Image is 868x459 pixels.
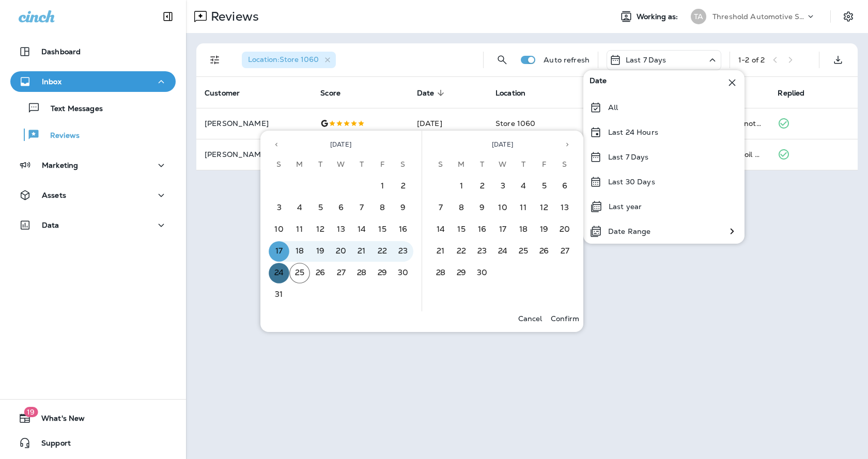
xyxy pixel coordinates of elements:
[451,241,472,262] button: 22
[608,227,650,235] p: Date Range
[608,178,655,186] p: Last 30 Days
[42,221,59,229] p: Data
[289,263,310,283] button: 25
[637,12,680,21] span: Working as:
[320,89,340,98] span: Score
[290,154,309,175] span: Monday
[551,314,579,323] p: Confirm
[451,219,472,240] button: 15
[778,89,804,98] span: Replied
[417,88,448,98] span: Date
[10,124,176,146] button: Reviews
[10,71,176,92] button: Inbox
[452,154,471,175] span: Monday
[495,88,539,98] span: Location
[269,284,289,305] button: 31
[24,407,38,417] span: 19
[289,219,310,240] button: 11
[310,241,331,262] button: 19
[205,150,304,159] p: [PERSON_NAME]
[40,104,103,114] p: Text Messages
[42,191,66,199] p: Assets
[242,52,336,68] div: Location:Store 1060
[839,7,858,26] button: Settings
[534,219,554,240] button: 19
[393,241,413,262] button: 23
[270,154,288,175] span: Sunday
[555,154,574,175] span: Saturday
[492,241,513,262] button: 24
[492,176,513,197] button: 3
[514,154,533,175] span: Thursday
[518,314,542,323] p: Cancel
[331,263,351,283] button: 27
[41,48,81,56] p: Dashboard
[472,241,492,262] button: 23
[393,219,413,240] button: 16
[393,176,413,197] button: 2
[495,89,525,98] span: Location
[409,108,487,139] td: [DATE]
[544,56,590,64] p: Auto refresh
[513,198,534,218] button: 11
[372,219,393,240] button: 15
[393,263,413,283] button: 30
[608,153,649,161] p: Last 7 Days
[289,198,310,218] button: 4
[351,263,372,283] button: 28
[691,9,706,24] div: TA
[513,176,534,197] button: 4
[535,154,553,175] span: Friday
[554,241,575,262] button: 27
[10,185,176,205] button: Assets
[547,311,583,326] button: Confirm
[40,131,80,141] p: Reviews
[554,198,575,218] button: 13
[269,263,289,283] button: 24
[372,176,393,197] button: 1
[31,439,71,451] span: Support
[289,241,310,262] button: 18
[205,89,240,98] span: Customer
[310,263,331,283] button: 26
[372,198,393,218] button: 8
[778,88,818,98] span: Replied
[492,198,513,218] button: 10
[153,6,182,27] button: Collapse Sidebar
[330,140,351,149] span: [DATE]
[10,41,176,62] button: Dashboard
[351,219,372,240] button: 14
[10,155,176,176] button: Marketing
[472,219,492,240] button: 16
[590,76,607,89] span: Date
[609,202,642,211] p: Last year
[534,198,554,218] button: 12
[310,198,331,218] button: 5
[430,219,451,240] button: 14
[472,176,492,197] button: 2
[472,263,492,283] button: 30
[373,154,392,175] span: Friday
[534,176,554,197] button: 5
[331,241,351,262] button: 20
[712,12,805,21] p: Threshold Automotive Service dba Grease Monkey
[310,219,331,240] button: 12
[269,241,289,262] button: 17
[331,219,351,240] button: 13
[495,119,535,128] span: Store 1060
[42,161,78,169] p: Marketing
[430,198,451,218] button: 7
[492,219,513,240] button: 17
[513,219,534,240] button: 18
[394,154,412,175] span: Saturday
[10,215,176,235] button: Data
[205,119,304,128] p: [PERSON_NAME]
[332,154,350,175] span: Wednesday
[430,263,451,283] button: 28
[269,219,289,240] button: 10
[472,198,492,218] button: 9
[372,263,393,283] button: 29
[205,88,253,98] span: Customer
[492,140,513,149] span: [DATE]
[352,154,371,175] span: Thursday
